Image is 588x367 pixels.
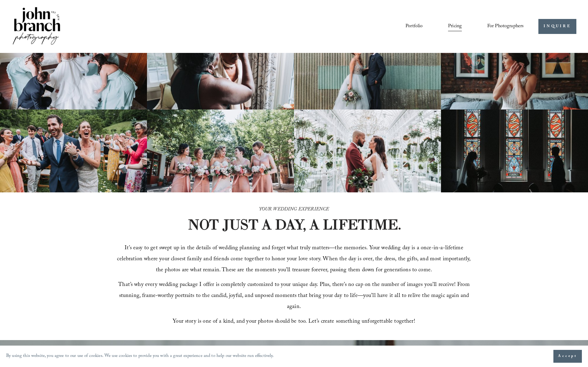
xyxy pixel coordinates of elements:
img: Silhouettes of a bride and groom facing each other in a church, with colorful stained glass windo... [441,109,588,192]
a: folder dropdown [487,21,524,32]
img: A bride and groom standing together, laughing, with the bride holding a bouquet in front of a cor... [294,27,441,109]
span: It’s easy to get swept up in the details of wedding planning and forget what truly matters—the me... [117,244,472,275]
button: Accept [553,350,582,363]
a: Pricing [448,21,462,32]
strong: NOT JUST A DAY, A LIFETIME. [188,216,401,233]
span: For Photographers [487,22,524,31]
span: Your story is one of a kind, and your photos should be too. Let’s create something unforgettable ... [173,317,415,327]
a: Portfolio [405,21,423,32]
span: That’s why every wedding package I offer is completely customized to your unique day. Plus, there... [118,280,471,312]
em: YOUR WEDDING EXPERIENCE [259,206,329,214]
span: Accept [558,353,577,359]
img: John Branch IV Photography [12,6,61,47]
p: By using this website, you agree to our use of cookies. We use cookies to provide you with a grea... [6,352,274,361]
img: Bride and groom standing in an elegant greenhouse with chandeliers and lush greenery. [294,109,441,192]
img: Bride adjusting earring in front of framed posters on a brick wall. [441,27,588,109]
img: A bride and four bridesmaids in pink dresses, holding bouquets with pink and white flowers, smili... [147,109,294,192]
img: Woman applying makeup to another woman near a window with floral curtains and autumn flowers. [147,27,294,109]
a: INQUIRE [538,19,576,34]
